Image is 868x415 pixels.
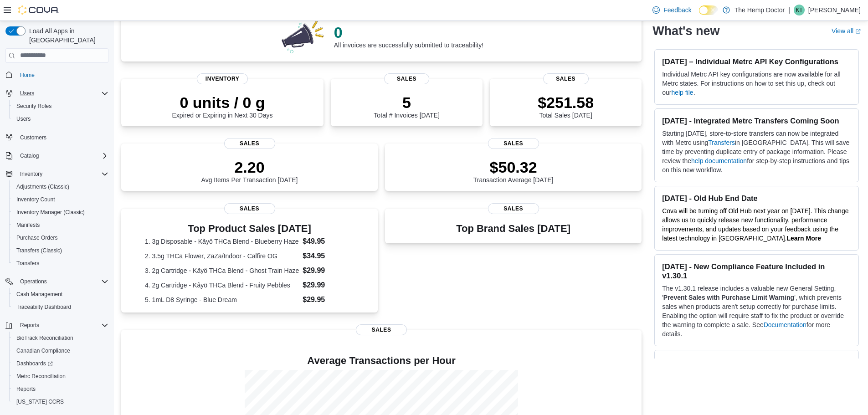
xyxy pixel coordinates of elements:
a: Dashboards [13,358,56,369]
p: $50.32 [473,158,554,176]
span: [US_STATE] CCRS [16,398,64,405]
dd: $34.95 [303,251,354,261]
span: Inventory Manager (Classic) [16,209,85,216]
a: help file [671,89,693,96]
span: Catalog [16,150,108,161]
button: Users [2,87,112,100]
a: Security Roles [13,101,55,112]
h4: Average Transactions per Hour [128,355,634,366]
a: Traceabilty Dashboard [13,302,75,313]
span: BioTrack Reconciliation [13,333,108,343]
a: Inventory Manager (Classic) [13,207,88,218]
span: KT [796,5,802,15]
a: Purchase Orders [13,232,62,243]
strong: Learn More [787,235,821,242]
img: 0 [279,18,327,54]
p: 0 [334,23,483,41]
a: Home [16,70,38,81]
a: BioTrack Reconciliation [13,333,77,343]
span: Cash Management [13,289,108,300]
a: Customers [16,132,50,143]
p: Starting [DATE], store-to-store transfers can now be integrated with Metrc using in [GEOGRAPHIC_D... [662,129,851,174]
button: Operations [16,276,51,287]
button: Catalog [2,149,112,162]
span: Sales [356,324,407,335]
span: Sales [488,138,539,149]
button: Traceabilty Dashboard [9,301,112,313]
span: Reports [16,385,36,393]
a: Inventory Count [13,194,59,205]
button: BioTrack Reconciliation [9,332,112,344]
a: Canadian Compliance [13,345,74,356]
p: | [788,5,790,15]
div: Expired or Expiring in Next 30 Days [172,93,273,119]
span: Load All Apps in [GEOGRAPHIC_DATA] [26,26,108,45]
a: Adjustments (Classic) [13,181,73,192]
span: Home [20,72,35,79]
span: Dashboards [13,358,108,369]
h2: What's new [652,24,719,38]
p: The Hemp Doctor [734,5,785,15]
span: Sales [224,138,275,149]
span: Adjustments (Classic) [16,183,69,190]
span: Sales [384,73,430,84]
span: Transfers (Classic) [13,245,108,256]
a: Metrc Reconciliation [13,371,69,382]
input: Dark Mode [699,5,718,15]
dd: $29.99 [303,280,354,291]
dt: 5. 1mL D8 Syringe - Blue Dream [145,295,299,304]
strong: Prevent Sales with Purchase Limit Warning [663,294,794,301]
span: Sales [224,203,275,214]
button: Inventory [16,169,46,179]
button: Catalog [16,150,42,161]
div: Transaction Average [DATE] [473,158,554,184]
span: Inventory [20,170,42,178]
button: Home [2,68,112,82]
a: [US_STATE] CCRS [13,396,67,407]
span: Transfers (Classic) [16,247,62,254]
a: Reports [13,384,39,395]
span: Sales [488,203,539,214]
button: Manifests [9,219,112,231]
dd: $29.95 [303,294,354,305]
span: Operations [16,276,108,287]
span: Security Roles [16,102,51,110]
h3: [DATE] – Individual Metrc API Key Configurations [662,57,851,66]
h3: Top Product Sales [DATE] [145,223,354,234]
span: Inventory [16,169,108,179]
span: Home [16,69,108,81]
button: Transfers (Classic) [9,244,112,257]
span: Adjustments (Classic) [13,181,108,192]
dt: 1. 3g Disposable - Kãyö THCa Blend - Blueberry Haze [145,237,299,246]
span: Metrc Reconciliation [13,371,108,382]
span: Traceabilty Dashboard [13,302,108,313]
a: Manifests [13,220,43,231]
span: Purchase Orders [13,232,108,243]
button: Reports [16,320,43,331]
button: Metrc Reconciliation [9,370,112,383]
a: Dashboards [9,357,112,370]
button: Transfers [9,257,112,270]
a: help documentation [691,157,747,164]
h3: [DATE] - New Compliance Feature Included in v1.30.1 [662,262,851,280]
span: Security Roles [13,101,108,112]
button: Security Roles [9,100,112,113]
div: Total # Invoices [DATE] [374,93,439,119]
span: Users [20,90,34,97]
h3: [DATE] - Integrated Metrc Transfers Coming Soon [662,116,851,125]
dt: 4. 2g Cartridge - Kãyö THCa Blend - Fruity Pebbles [145,281,299,290]
span: Reports [16,320,108,331]
span: Purchase Orders [16,234,58,241]
span: Inventory Count [13,194,108,205]
button: Users [16,88,38,99]
span: Metrc Reconciliation [16,373,66,380]
span: Inventory Count [16,196,55,203]
h3: Top Brand Sales [DATE] [456,223,570,234]
div: Total Sales [DATE] [538,93,594,119]
div: All invoices are successfully submitted to traceability! [334,23,483,49]
p: Individual Metrc API key configurations are now available for all Metrc states. For instructions ... [662,70,851,97]
a: Transfers (Classic) [13,245,66,256]
div: Avg Items Per Transaction [DATE] [201,158,298,184]
button: Users [9,113,112,125]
